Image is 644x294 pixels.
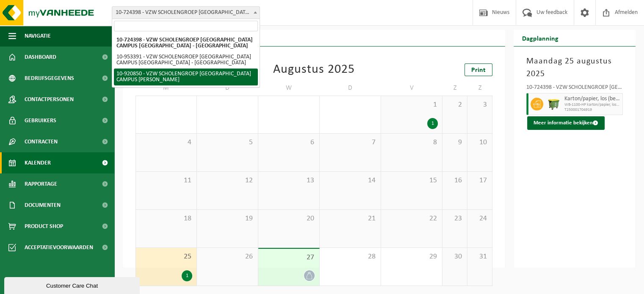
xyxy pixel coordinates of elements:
[324,214,376,223] span: 21
[201,214,254,223] span: 19
[112,7,260,19] span: 10-724398 - VZW SCHOLENGROEP SINT-MICHIEL - VISO CAMPUS POLENPLEIN - ROESELARE
[263,253,315,262] span: 27
[526,55,623,80] h3: Maandag 25 augustus 2025
[467,80,492,96] td: Z
[447,138,463,147] span: 9
[182,270,192,281] div: 1
[447,252,463,261] span: 30
[427,118,438,129] div: 1
[564,102,620,107] span: WB-1100-HP karton/papier, los (bedrijven)
[526,85,623,93] div: 10-724398 - VZW SCHOLENGROEP [GEOGRAPHIC_DATA] CAMPUS [GEOGRAPHIC_DATA] - [GEOGRAPHIC_DATA]
[324,176,376,185] span: 14
[385,176,438,185] span: 15
[197,80,258,96] td: D
[527,116,605,130] button: Meer informatie bekijken
[258,80,320,96] td: W
[25,216,63,237] span: Product Shop
[25,68,74,89] span: Bedrijfsgegevens
[324,252,376,261] span: 28
[324,138,376,147] span: 7
[25,110,56,131] span: Gebruikers
[385,138,438,147] span: 8
[114,35,258,52] li: 10-724398 - VZW SCHOLENGROEP [GEOGRAPHIC_DATA] CAMPUS [GEOGRAPHIC_DATA] - [GEOGRAPHIC_DATA]
[564,107,620,113] span: T250001704919
[140,214,192,223] span: 18
[140,138,192,147] span: 4
[273,63,355,76] div: Augustus 2025
[201,138,254,147] span: 5
[472,100,488,110] span: 3
[140,252,192,261] span: 25
[472,138,488,147] span: 10
[464,63,492,76] a: Print
[447,214,463,223] span: 23
[472,176,488,185] span: 17
[25,47,56,68] span: Dashboard
[25,25,51,47] span: Navigatie
[263,176,315,185] span: 13
[25,152,51,173] span: Kalender
[263,214,315,223] span: 20
[385,100,438,110] span: 1
[472,252,488,261] span: 31
[385,214,438,223] span: 22
[385,252,438,261] span: 29
[201,252,254,261] span: 26
[25,89,74,110] span: Contactpersonen
[447,176,463,185] span: 16
[442,80,467,96] td: Z
[114,52,258,69] li: 10-953391 - VZW SCHOLENGROEP [GEOGRAPHIC_DATA] CAMPUS [GEOGRAPHIC_DATA] - [GEOGRAPHIC_DATA]
[381,80,442,96] td: V
[514,30,567,46] h2: Dagplanning
[564,96,620,102] span: Karton/papier, los (bedrijven)
[547,98,560,110] img: WB-1100-HPE-GN-50
[201,176,254,185] span: 12
[25,195,61,216] span: Documenten
[472,214,488,223] span: 24
[112,6,260,19] span: 10-724398 - VZW SCHOLENGROEP SINT-MICHIEL - VISO CAMPUS POLENPLEIN - ROESELARE
[4,275,141,294] iframe: chat widget
[140,176,192,185] span: 11
[471,67,486,74] span: Print
[263,138,315,147] span: 6
[25,237,93,258] span: Acceptatievoorwaarden
[25,131,58,152] span: Contracten
[25,173,57,195] span: Rapportage
[135,80,197,96] td: M
[320,80,381,96] td: D
[114,69,258,85] li: 10-920850 - VZW SCHOLENGROEP [GEOGRAPHIC_DATA] CAMPUS [PERSON_NAME]
[447,100,463,110] span: 2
